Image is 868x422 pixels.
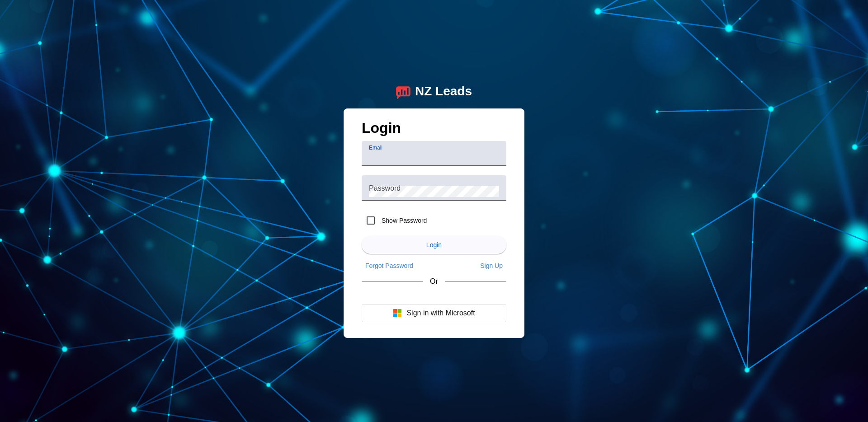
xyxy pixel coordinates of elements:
[380,216,427,225] label: Show Password
[362,120,506,141] h1: Login
[396,84,472,99] a: logoNZ Leads
[415,84,472,99] div: NZ Leads
[430,277,438,286] span: Or
[369,184,401,192] mat-label: Password
[393,309,402,318] img: Microsoft logo
[426,241,442,249] span: Login
[362,304,506,322] button: Sign in with Microsoft
[362,236,506,254] button: Login
[480,262,503,269] span: Sign Up
[396,84,410,99] img: logo
[369,145,382,151] mat-label: Email
[365,262,413,269] span: Forgot Password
